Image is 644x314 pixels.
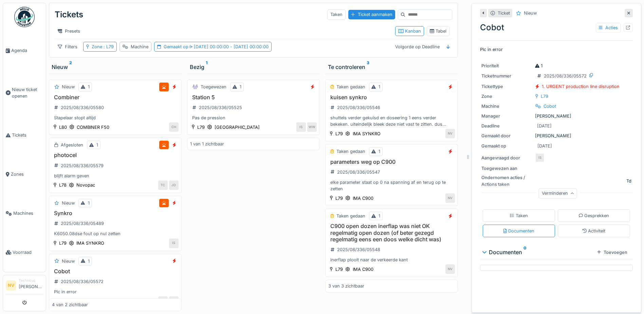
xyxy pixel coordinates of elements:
[96,142,98,148] div: 1
[594,248,630,257] div: Toevoegen
[52,302,88,308] div: 4 van 2 zichtbaar
[353,130,381,137] div: IMA SYNKRO
[481,165,532,172] div: Toegewezen aan
[6,280,16,291] li: NV
[169,296,179,306] div: JD
[481,143,532,149] div: Gemaakt op
[510,212,528,219] div: Taken
[206,63,207,71] sup: 1
[481,113,532,119] div: Manager
[328,223,455,243] h3: C900 open dozen inerflap was niet OK regelmatig open dozen (of beter gezegd regelmatig eens een d...
[544,73,587,79] div: 2025/08/336/05572
[190,63,317,71] div: Bezig
[92,43,114,50] div: Zone
[481,123,532,129] div: Deadline
[52,289,179,295] div: Plc in error
[367,63,369,71] sup: 3
[52,230,179,237] div: K6050.08dse fout op nul zetten
[3,233,46,272] a: Voorraad
[542,83,620,90] div: 1. URGENT production line disruption
[3,70,46,116] a: Nieuw ticket openen
[61,220,104,227] div: 2025/08/336/05489
[6,278,43,294] a: NV Technicus[PERSON_NAME]
[481,113,631,119] div: [PERSON_NAME]
[328,115,455,127] div: shuttels verder gekuisd en doseering 1 eens verder bekeken. uiteindelijk bleek deze niet vast te ...
[59,182,67,188] div: L78
[52,115,179,121] div: Stapelaar stopt altijd
[76,298,89,304] div: Cobot
[481,174,532,187] div: Ondernomen acties / Actions taken
[328,94,455,101] h3: kuisen synkro
[77,124,109,130] div: COMBINER F50
[76,240,104,246] div: IMA SYNKRO
[481,73,532,79] div: Ticketnummer
[480,46,633,53] p: Plc in error
[335,130,343,137] div: L79
[61,142,83,148] div: Afgesloten
[52,94,179,101] h3: Combiner
[3,155,46,194] a: Zones
[537,143,552,149] div: [DATE]
[335,266,343,273] div: L79
[445,264,455,274] div: NV
[59,298,67,304] div: L79
[61,278,104,285] div: 2025/08/336/05572
[102,44,114,49] span: : L79
[379,84,380,90] div: 1
[190,94,317,101] h3: Station 5
[158,296,168,306] div: IS
[62,258,75,264] div: Nieuw
[199,104,242,111] div: 2025/08/336/05525
[481,133,532,139] div: Gemaakt door
[483,248,594,256] div: Documenten
[348,10,395,19] div: Ticket aanmaken
[11,171,43,177] span: Zones
[337,169,380,175] div: 2025/08/336/05547
[481,83,532,90] div: Tickettype
[480,21,633,34] div: Cobot
[3,31,46,70] a: Agenda
[190,141,224,147] div: 1 van 1 zichtbaar
[201,84,226,90] div: Toegewezen
[3,194,46,233] a: Machines
[445,129,455,138] div: NV
[379,213,380,219] div: 1
[481,93,532,100] div: Zone
[190,115,317,121] div: Pas de pression
[481,155,532,161] div: Aangevraagd door
[445,193,455,203] div: NV
[14,7,35,27] img: Badge_color-CXgf-gQk.svg
[19,278,43,293] li: [PERSON_NAME]
[392,42,443,52] div: Volgorde op Deadline
[336,213,365,219] div: Taken gedaan
[430,28,446,34] div: Tabel
[328,63,455,71] div: Te controleren
[307,122,317,132] div: WW
[503,228,534,234] div: Documenten
[353,266,373,273] div: IMA C900
[481,133,631,139] div: [PERSON_NAME]
[76,182,95,188] div: Novopac
[328,257,455,263] div: inerflap plooit naar de verkeerde kant
[537,123,552,129] div: [DATE]
[583,228,606,234] div: Activiteit
[55,26,83,36] div: Presets
[88,84,90,90] div: 1
[328,283,364,289] div: 3 van 3 zichtbaar
[158,180,168,190] div: TC
[3,116,46,155] a: Tickets
[69,63,72,71] sup: 2
[328,179,455,192] div: elke parameter staat op 0 na spanning af en terug op te zetten
[596,23,621,33] div: Acties
[13,210,43,216] span: Machines
[52,63,179,71] div: Nieuw
[59,240,67,246] div: L79
[544,103,556,109] div: Cobot
[164,43,269,50] div: Gemaakt op
[481,63,532,69] div: Prioriteit
[131,43,148,50] div: Machine
[12,86,43,99] span: Nieuw ticket openen
[19,278,43,283] div: Technicus
[535,63,542,69] div: 1
[61,104,104,111] div: 2025/08/336/05580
